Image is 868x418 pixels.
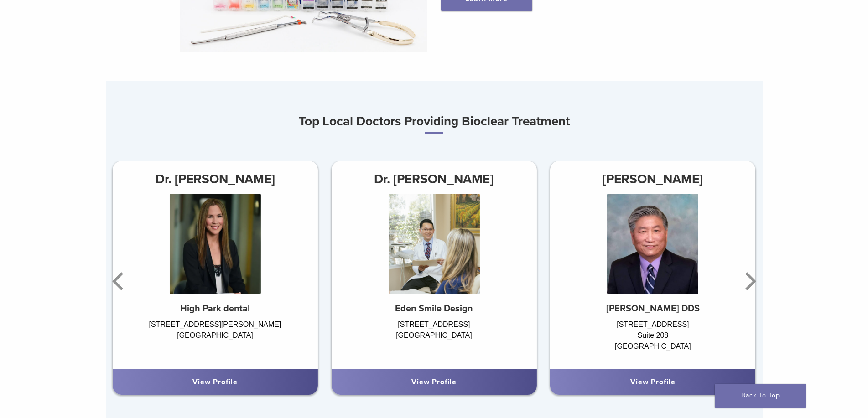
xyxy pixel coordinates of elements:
button: Previous [110,254,129,309]
div: [STREET_ADDRESS] Suite 208 [GEOGRAPHIC_DATA] [550,319,755,360]
strong: [PERSON_NAME] DDS [606,303,700,314]
a: View Profile [192,377,238,387]
h3: [PERSON_NAME] [550,168,755,190]
img: Dr. James Chau [388,194,479,294]
h3: Dr. [PERSON_NAME] [331,168,536,190]
div: [STREET_ADDRESS] [GEOGRAPHIC_DATA] [331,319,536,360]
a: View Profile [411,377,457,387]
h3: Top Local Doctors Providing Bioclear Treatment [106,110,763,134]
a: Back To Top [715,384,806,408]
div: [STREET_ADDRESS][PERSON_NAME] [GEOGRAPHIC_DATA] [113,319,318,360]
strong: High Park dental [180,303,250,314]
img: Dr. Randy Fong [607,194,698,294]
h3: Dr. [PERSON_NAME] [113,168,318,190]
button: Next [740,254,758,309]
strong: Eden Smile Design [395,303,473,314]
a: View Profile [630,377,676,387]
img: Dr. Vanessa Cruz [170,194,261,294]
